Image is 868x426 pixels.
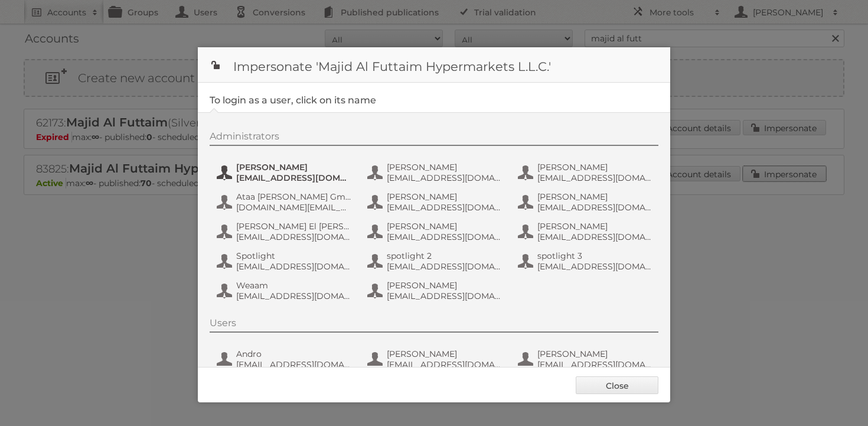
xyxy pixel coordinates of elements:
[576,376,658,394] a: Close
[387,261,501,272] span: [EMAIL_ADDRESS][DOMAIN_NAME]
[517,249,655,273] button: spotlight 3 [EMAIL_ADDRESS][DOMAIN_NAME]
[387,232,501,242] span: [EMAIL_ADDRESS][DOMAIN_NAME]
[236,349,351,359] span: Andro
[210,131,658,146] div: Administrators
[236,280,351,291] span: Weaam
[517,190,655,214] button: [PERSON_NAME] [EMAIL_ADDRESS][DOMAIN_NAME]
[537,232,652,242] span: [EMAIL_ADDRESS][DOMAIN_NAME]
[236,232,351,242] span: [EMAIL_ADDRESS][DOMAIN_NAME]
[387,162,501,173] span: [PERSON_NAME]
[387,280,501,291] span: [PERSON_NAME]
[216,190,354,214] button: Ataa [PERSON_NAME] Gmail [DOMAIN_NAME][EMAIL_ADDRESS][DOMAIN_NAME]
[216,220,354,243] button: [PERSON_NAME] El [PERSON_NAME] [EMAIL_ADDRESS][DOMAIN_NAME]
[366,347,505,371] button: [PERSON_NAME] [EMAIL_ADDRESS][DOMAIN_NAME]
[517,347,655,371] button: [PERSON_NAME] [EMAIL_ADDRESS][DOMAIN_NAME]
[537,261,652,272] span: [EMAIL_ADDRESS][DOMAIN_NAME]
[366,249,505,273] button: spotlight 2 [EMAIL_ADDRESS][DOMAIN_NAME]
[387,221,501,232] span: [PERSON_NAME]
[216,249,354,273] button: Spotlight [EMAIL_ADDRESS][DOMAIN_NAME]
[537,251,652,261] span: spotlight 3
[537,191,652,202] span: [PERSON_NAME]
[537,173,652,183] span: [EMAIL_ADDRESS][DOMAIN_NAME]
[387,359,501,370] span: [EMAIL_ADDRESS][DOMAIN_NAME]
[387,349,501,359] span: [PERSON_NAME]
[537,202,652,213] span: [EMAIL_ADDRESS][DOMAIN_NAME]
[366,190,505,214] button: [PERSON_NAME] [EMAIL_ADDRESS][DOMAIN_NAME]
[387,202,501,213] span: [EMAIL_ADDRESS][DOMAIN_NAME]
[210,317,658,333] div: Users
[236,251,351,261] span: Spotlight
[236,261,351,272] span: [EMAIL_ADDRESS][DOMAIN_NAME]
[517,220,655,243] button: [PERSON_NAME] [EMAIL_ADDRESS][DOMAIN_NAME]
[236,202,351,213] span: [DOMAIN_NAME][EMAIL_ADDRESS][DOMAIN_NAME]
[517,161,655,184] button: [PERSON_NAME] [EMAIL_ADDRESS][DOMAIN_NAME]
[236,173,351,183] span: [EMAIL_ADDRESS][DOMAIN_NAME]
[537,221,652,232] span: [PERSON_NAME]
[366,161,505,184] button: [PERSON_NAME] [EMAIL_ADDRESS][DOMAIN_NAME]
[366,279,505,303] button: [PERSON_NAME] [EMAIL_ADDRESS][DOMAIN_NAME]
[210,95,376,106] legend: To login as a user, click on its name
[537,359,652,370] span: [EMAIL_ADDRESS][DOMAIN_NAME]
[216,347,354,371] button: Andro [EMAIL_ADDRESS][DOMAIN_NAME]
[236,221,351,232] span: [PERSON_NAME] El [PERSON_NAME]
[236,162,351,173] span: [PERSON_NAME]
[387,291,501,301] span: [EMAIL_ADDRESS][DOMAIN_NAME]
[216,279,354,303] button: Weaam [EMAIL_ADDRESS][DOMAIN_NAME]
[236,191,351,202] span: Ataa [PERSON_NAME] Gmail
[537,162,652,173] span: [PERSON_NAME]
[366,220,505,243] button: [PERSON_NAME] [EMAIL_ADDRESS][DOMAIN_NAME]
[236,359,351,370] span: [EMAIL_ADDRESS][DOMAIN_NAME]
[387,173,501,183] span: [EMAIL_ADDRESS][DOMAIN_NAME]
[537,349,652,359] span: [PERSON_NAME]
[198,47,670,83] h1: Impersonate 'Majid Al Futtaim Hypermarkets L.L.C.'
[216,161,354,184] button: [PERSON_NAME] [EMAIL_ADDRESS][DOMAIN_NAME]
[236,291,351,301] span: [EMAIL_ADDRESS][DOMAIN_NAME]
[387,191,501,202] span: [PERSON_NAME]
[387,251,501,261] span: spotlight 2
